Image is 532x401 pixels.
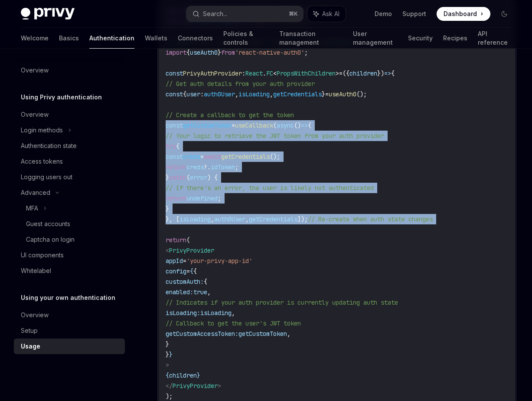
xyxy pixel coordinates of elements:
[166,122,183,129] span: const
[245,69,263,77] span: React
[322,10,339,18] span: Ask AI
[183,122,232,129] span: getCustomToken
[336,69,339,77] span: >
[287,330,290,338] span: ,
[235,163,238,171] span: ;
[307,6,346,22] button: Ask AI
[204,278,207,286] span: {
[14,247,125,263] a: UI components
[21,156,63,167] div: Access tokens
[218,382,221,390] span: >
[14,263,125,279] a: Whitelabel
[176,142,180,150] span: {
[166,90,183,98] span: const
[193,288,207,296] span: true
[21,141,77,151] div: Authentication state
[21,293,115,303] h5: Using your own authentication
[166,142,176,150] span: try
[21,250,64,260] div: UI components
[169,174,186,181] span: catch
[443,28,467,49] a: Recipes
[238,330,287,338] span: getCustomToken
[232,309,235,317] span: ,
[277,122,294,129] span: async
[322,90,325,98] span: }
[166,319,301,327] span: // Callback to get the user's JWT token
[21,187,50,198] div: Advanced
[14,154,125,169] a: Access tokens
[273,122,277,129] span: (
[391,69,395,77] span: {
[166,184,374,192] span: // If there's an error, the user is likely not authenticated
[304,49,308,56] span: ;
[186,163,204,171] span: creds
[204,153,221,161] span: await
[263,69,266,77] span: .
[235,49,304,56] span: 'react-native-auth0'
[21,310,49,320] div: Overview
[26,203,38,214] div: MFA
[166,278,204,286] span: customAuth:
[166,236,186,244] span: return
[279,28,343,49] a: Transaction management
[166,111,294,119] span: // Create a callback to get the token
[21,341,40,352] div: Usage
[343,69,349,77] span: ({
[193,267,197,275] span: {
[223,28,269,49] a: Policies & controls
[14,307,125,323] a: Overview
[497,7,511,21] button: Toggle dark mode
[166,330,238,338] span: getCustomAccessToken:
[26,234,75,245] div: Captcha on login
[190,174,207,181] span: error
[166,392,173,400] span: );
[21,266,51,276] div: Whitelabel
[190,49,218,56] span: useAuth0
[166,309,200,317] span: isLoading:
[166,267,186,275] span: config
[166,247,169,254] span: <
[166,351,169,358] span: }
[329,90,356,98] span: useAuth0
[183,90,186,98] span: {
[26,219,70,229] div: Guest accounts
[169,247,214,254] span: PrivyProvider
[183,153,200,161] span: creds
[211,215,214,223] span: ,
[14,169,125,185] a: Logging users out
[166,299,398,306] span: // Indicates if your auth provider is currently updating auth state
[339,69,343,77] span: =
[325,90,329,98] span: =
[183,257,186,265] span: =
[59,28,79,49] a: Basics
[444,10,477,18] span: Dashboard
[207,174,218,181] span: ) {
[14,216,125,232] a: Guest accounts
[204,90,235,98] span: auth0User
[21,8,75,20] img: dark logo
[297,215,308,223] span: ]);
[21,65,49,76] div: Overview
[169,371,197,379] span: children
[375,10,392,18] a: Demo
[169,351,173,358] span: }
[402,10,426,18] a: Support
[437,7,490,21] a: Dashboard
[178,28,213,49] a: Connectors
[173,382,218,390] span: PrivyProvider
[308,215,433,223] span: // Re-create when auth state changes
[21,125,63,135] div: Login methods
[145,28,167,49] a: Wallets
[166,163,186,171] span: return
[273,90,322,98] span: getCredentials
[266,69,273,77] span: FC
[384,69,391,77] span: =>
[353,28,398,49] a: User management
[14,232,125,247] a: Captcha on login
[200,153,204,161] span: =
[349,69,377,77] span: children
[238,90,270,98] span: isLoading
[356,90,367,98] span: ();
[21,172,72,182] div: Logging users out
[294,122,301,129] span: ()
